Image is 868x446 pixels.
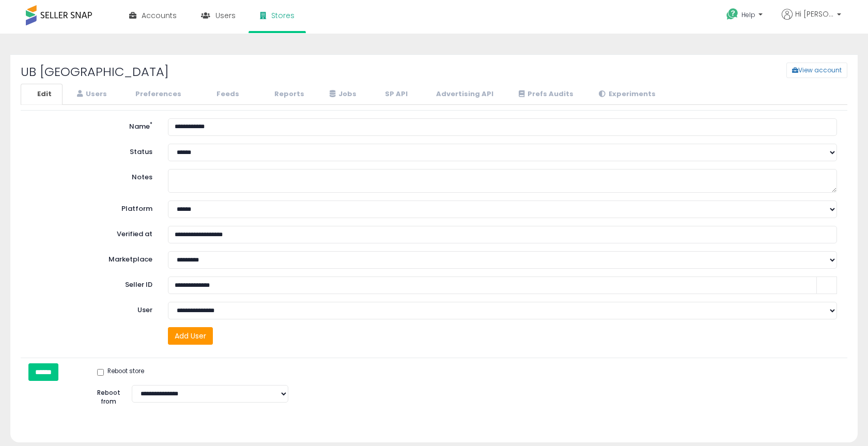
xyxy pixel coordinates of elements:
label: Platform [23,201,160,214]
i: Get Help [726,8,739,21]
a: Jobs [316,84,367,105]
button: Add User [168,327,213,345]
label: Notes [23,169,160,182]
a: Preferences [119,84,192,105]
span: Help [741,10,755,19]
span: Accounts [142,10,177,21]
a: Feeds [193,84,250,105]
label: Name [23,118,160,132]
label: User [23,302,160,315]
a: Experiments [585,84,667,105]
label: Seller ID [23,276,160,290]
h2: UB [GEOGRAPHIC_DATA] [13,65,364,79]
span: Users [215,10,236,21]
button: View account [786,63,847,78]
input: Reboot store [97,369,104,376]
a: Reports [251,84,315,105]
a: Hi [PERSON_NAME] [782,9,841,32]
span: Hi [PERSON_NAME] [795,9,834,19]
a: Users [64,84,118,105]
label: Reboot store [97,367,144,377]
a: Prefs Audits [505,84,584,105]
a: Edit [21,84,63,105]
label: Status [23,144,160,157]
a: Advertising API [420,84,504,105]
label: Reboot from [89,385,124,406]
a: SP API [368,84,419,105]
label: Verified at [23,226,160,239]
span: Stores [271,10,295,21]
a: View account [779,63,794,78]
label: Marketplace [23,251,160,265]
